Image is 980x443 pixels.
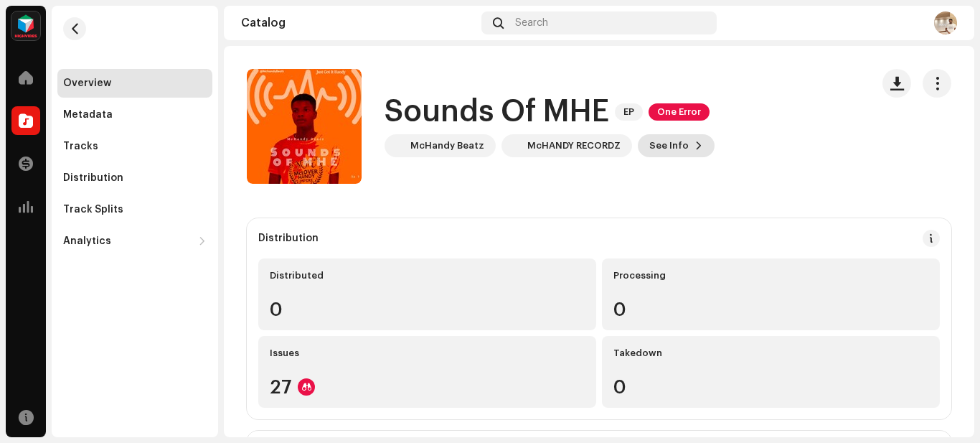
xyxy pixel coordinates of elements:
[63,109,113,121] div: Metadata
[57,132,212,161] re-m-nav-item: Tracks
[57,164,212,192] re-m-nav-item: Distribution
[63,141,98,152] div: Tracks
[63,78,111,89] div: Overview
[934,11,957,34] img: af527d17-9eb6-4ac2-b531-39168b4957b6
[57,195,212,224] re-m-nav-item: Track Splits
[515,17,548,29] span: Search
[613,270,928,281] div: Processing
[527,140,621,151] div: McHANDY RECORDZ
[63,236,111,247] div: Analytics
[387,137,405,154] img: b0a293de-ed2d-42e1-9eb8-a1f61803b4ec
[258,233,319,244] div: Distribution
[649,103,710,121] span: One Error
[57,69,212,98] re-m-nav-item: Overview
[11,11,40,40] img: feab3aad-9b62-475c-8caf-26f15a9573ee
[638,134,715,157] button: See Info
[57,101,212,129] re-m-nav-item: Metadata
[385,95,609,129] h1: Sounds Of MHE
[270,348,585,359] div: Issues
[504,137,522,154] img: 41cdc896-4daf-4aba-a29a-50e0aef506a8
[615,103,643,121] span: EP
[649,131,689,160] span: See Info
[241,17,476,29] div: Catalog
[63,172,123,184] div: Distribution
[270,270,585,281] div: Distributed
[410,140,484,151] div: McHandy Beatz
[63,204,123,215] div: Track Splits
[57,227,212,256] re-m-nav-dropdown: Analytics
[613,348,928,359] div: Takedown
